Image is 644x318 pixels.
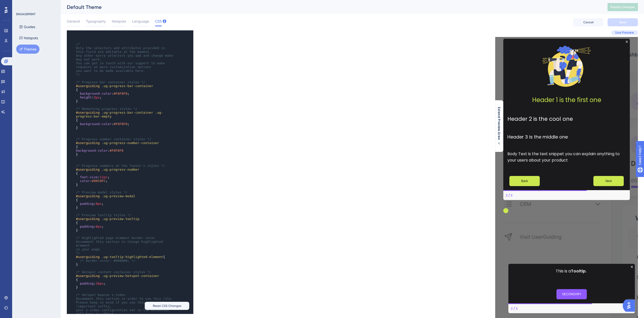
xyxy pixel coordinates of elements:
button: SECONDARY [61,252,92,262]
span: Uncomment this section in order to use this rule. [76,297,173,301]
span: your z-index configuration set in the extension will have no effect. [76,308,171,316]
span: 0px [96,225,101,228]
span: #F8F8F8 [110,149,123,152]
span: /* Progress number container styles */ [76,137,151,141]
span: : ; [76,122,129,126]
span: #userguiding [76,168,100,171]
span: : ; [76,95,102,99]
span: } [76,152,78,156]
div: Step 2 of 3 [16,270,22,274]
span: 0px [96,202,101,206]
span: background-color [80,122,112,126]
button: Guides [16,22,38,31]
span: Typography [86,18,106,24]
span: 16px [96,282,103,285]
span: Cancel [583,20,594,24]
span: { [76,278,78,282]
span: .ug-tooltip-highlighted-element [102,255,163,259]
span: : ; [76,282,106,285]
span: } [76,228,78,232]
span: #userguiding [76,217,100,221]
span: .ug-preview-tooltip [102,217,139,221]
span: } [76,99,78,103]
div: Default Theme [67,4,595,11]
span: Publish Changes [611,5,635,9]
div: Step 2 of 3 [11,156,17,161]
p: Body Text is the text snippet you can explain anything to your users about your product [12,114,131,126]
span: .ug-preview-hotspot-container [102,274,159,278]
span: .ug-progress-number-container [102,141,159,145]
button: Reset CSS Changes [145,302,189,310]
h2: Header 2 is the cool one [12,78,131,86]
span: { [76,255,165,259]
span: /* Progress numbers at the footer's styles */ [76,164,165,168]
span: 11px [100,175,108,179]
span: { [76,221,78,225]
div: Close Preview [131,4,133,6]
span: /* Preview tooltip styles */ [76,213,131,217]
span: padding [80,225,94,228]
button: Next [98,139,129,149]
span: { [76,88,78,92]
span: Uncomment this section to change highlighted element [76,240,165,247]
span: : ; [76,92,129,95]
span: Save [619,20,626,24]
span: #userguiding [76,255,100,259]
span: { [76,171,78,175]
span: Please keep in mind if you use this rule with !important suffix, [76,301,167,308]
span: #F8F8F8 [114,92,128,95]
span: } [76,285,78,289]
span: : ; [76,202,104,206]
span: : ; [76,179,108,183]
span: padding [80,202,94,206]
span: /* Progress bar container styles */ [76,80,145,84]
span: color [80,179,90,183]
button: Previous [14,139,45,149]
button: Hotspots [16,33,41,43]
span: Need Help? [12,1,32,7]
span: /* Hotspot content container styles */ [76,270,151,274]
h1: Header 1 is the first one [12,58,131,67]
span: { [76,118,78,122]
span: You can get in touch with our support to make requests on more customization options [76,61,167,69]
p: This is a [17,231,136,237]
span: Only the selectors and attributes provided in this field are editable at the moment. [76,46,167,54]
span: .ug-progress-bar-empty [76,111,163,118]
span: #9059FC [92,179,106,183]
div: ENGAGEMENT [16,12,35,16]
button: Extend Preview Area [495,107,503,145]
button: Save [608,18,638,26]
span: CSS [155,18,162,24]
span: background-color [80,92,112,95]
span: } [76,263,78,266]
span: Any other extra selectors you add and change make may not work. [76,54,175,61]
div: Close Preview [136,229,138,231]
span: /* border-color: #000000; */ [80,259,135,263]
span: /* Hotspot beacon z-index [76,293,126,297]
div: Footer [8,154,135,163]
span: #userguiding [76,274,100,278]
span: Extend Preview Area [497,107,501,140]
span: : ; [76,225,104,228]
span: } [76,126,78,130]
button: Publish Changes [608,3,638,11]
button: Themes [16,45,39,54]
span: Live Preview [615,31,634,35]
span: #userguiding [76,111,100,114]
span: { [76,145,78,149]
span: 3px [94,95,99,99]
iframe: UserGuiding AI Assistant Launcher [623,298,638,313]
span: in your page. [76,247,102,251]
span: font-size [80,175,98,179]
span: #userguiding [76,84,100,88]
span: General [67,18,80,24]
span: height [80,95,92,99]
span: #F8F8F8 [114,122,128,126]
button: Cancel [573,18,604,26]
span: you want to be made available here. [76,69,145,73]
span: .ug-progress-number [102,168,139,171]
span: background-color [76,149,108,152]
span: { [76,198,78,202]
span: } [76,206,78,209]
